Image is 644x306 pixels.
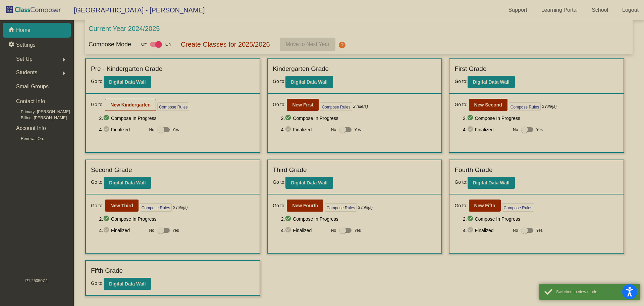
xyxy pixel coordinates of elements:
[110,102,151,107] b: New Kindergarten
[16,54,33,64] span: Set Up
[503,5,533,15] a: Support
[358,205,373,211] i: 3 rule(s)
[91,280,104,286] span: Go to:
[454,165,492,175] label: Fourth Grade
[513,227,518,233] span: No
[468,177,515,189] button: Digital Data Wall
[331,127,336,133] span: No
[67,5,205,15] span: [GEOGRAPHIC_DATA] - [PERSON_NAME]
[463,126,509,134] span: 4. Finalized
[99,114,255,122] span: 2. Compose In Progress
[89,40,131,49] p: Compose Mode
[473,79,509,85] b: Digital Data Wall
[8,26,16,34] mat-icon: home
[502,203,534,212] button: Compose Rules
[469,99,507,111] button: New Second
[463,114,619,122] span: 2. Compose In Progress
[16,26,31,34] p: Home
[338,41,346,49] mat-icon: help
[140,203,172,212] button: Compose Rules
[281,226,328,234] span: 4. Finalized
[474,203,495,208] b: New Fifth
[291,79,327,85] b: Digital Data Wall
[103,226,111,234] mat-icon: check_circle
[181,39,270,49] p: Create Classes for 2025/2026
[16,68,37,77] span: Students
[173,205,188,211] i: 2 rule(s)
[16,97,45,106] p: Contact Info
[285,126,293,134] mat-icon: check_circle
[467,114,475,122] mat-icon: check_circle
[149,227,154,233] span: No
[320,102,352,111] button: Compose Rules
[473,180,509,185] b: Digital Data Wall
[354,226,361,234] span: Yes
[141,41,147,47] span: Off
[172,226,179,234] span: Yes
[463,226,509,234] span: 4. Finalized
[285,215,293,223] mat-icon: check_circle
[292,203,318,208] b: New Fourth
[91,179,104,185] span: Go to:
[16,82,49,91] p: Small Groups
[10,109,70,115] span: Primary: [PERSON_NAME]
[556,289,635,295] div: Switched to view mode
[286,41,330,47] span: Move to Next Year
[8,41,16,49] mat-icon: settings
[463,215,619,223] span: 2. Compose In Progress
[103,215,111,223] mat-icon: check_circle
[469,200,501,212] button: New Fifth
[91,202,104,209] span: Go to:
[10,115,67,121] span: Billing: [PERSON_NAME]
[91,165,132,175] label: Second Grade
[109,180,146,185] b: Digital Data Wall
[542,103,557,110] i: 2 rule(s)
[273,79,285,84] span: Go to:
[281,126,328,134] span: 4. Finalized
[16,124,46,133] p: Account Info
[91,79,104,84] span: Go to:
[586,5,613,15] a: School
[172,126,179,134] span: Yes
[273,101,285,108] span: Go to:
[468,76,515,88] button: Digital Data Wall
[165,41,171,47] span: On
[281,215,437,223] span: 2. Compose In Progress
[104,278,151,290] button: Digital Data Wall
[91,266,123,276] label: Fifth Grade
[16,41,36,49] p: Settings
[157,102,189,111] button: Compose Rules
[287,200,323,212] button: New Fourth
[99,226,146,234] span: 4. Finalized
[536,126,543,134] span: Yes
[454,64,486,74] label: First Grade
[91,101,104,108] span: Go to:
[281,114,437,122] span: 2. Compose In Progress
[467,215,475,223] mat-icon: check_circle
[105,99,156,111] button: New Kindergarten
[149,127,154,133] span: No
[325,203,357,212] button: Compose Rules
[273,165,307,175] label: Third Grade
[536,226,543,234] span: Yes
[536,5,583,15] a: Learning Portal
[285,177,333,189] button: Digital Data Wall
[60,69,68,77] mat-icon: arrow_right
[509,102,541,111] button: Compose Rules
[454,179,467,185] span: Go to:
[99,215,255,223] span: 2. Compose In Progress
[287,99,319,111] button: New First
[353,103,368,110] i: 2 rule(s)
[474,102,502,107] b: New Second
[467,126,475,134] mat-icon: check_circle
[292,102,313,107] b: New First
[285,114,293,122] mat-icon: check_circle
[454,202,467,209] span: Go to:
[103,114,111,122] mat-icon: check_circle
[454,79,467,84] span: Go to:
[60,56,68,64] mat-icon: arrow_right
[467,226,475,234] mat-icon: check_circle
[285,226,293,234] mat-icon: check_circle
[105,200,139,212] button: New Third
[109,281,146,287] b: Digital Data Wall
